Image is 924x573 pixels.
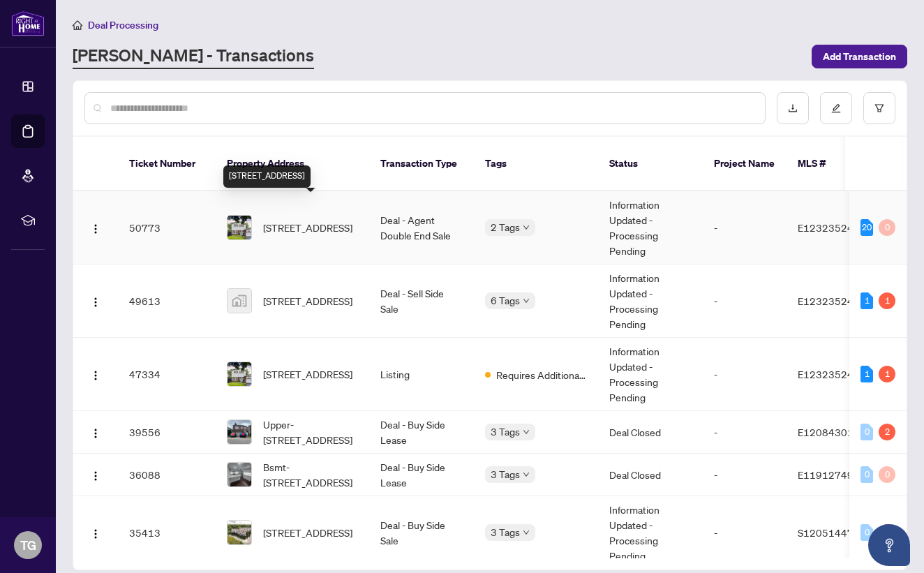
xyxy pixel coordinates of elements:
img: Logo [90,223,101,235]
span: 2 Tags [491,219,520,235]
th: Project Name [703,137,787,191]
span: E12323524 [798,295,854,307]
div: 1 [860,366,873,382]
span: 6 Tags [491,292,520,308]
td: 39556 [118,411,216,454]
div: 1 [860,292,873,309]
td: 49613 [118,265,216,338]
img: thumbnail-img [228,216,251,239]
button: Add Transaction [812,45,907,68]
td: - [703,496,787,570]
span: down [523,471,530,478]
div: 20 [860,219,873,236]
span: Add Transaction [823,45,896,68]
button: Logo [84,463,107,486]
img: thumbnail-img [228,289,251,313]
div: 1 [879,366,895,382]
td: 36088 [118,454,216,496]
td: - [703,338,787,411]
span: [STREET_ADDRESS] [263,220,352,235]
button: Open asap [868,524,910,566]
span: [STREET_ADDRESS] [263,525,352,540]
span: down [523,297,530,304]
th: Property Address [216,137,369,191]
button: Logo [84,421,107,443]
span: home [73,20,82,30]
td: Information Updated - Processing Pending [598,338,703,411]
span: E12323524 [798,221,854,234]
td: 35413 [118,496,216,570]
span: TG [20,535,36,555]
div: 1 [879,292,895,309]
td: 47334 [118,338,216,411]
img: thumbnail-img [228,420,251,444]
div: [STREET_ADDRESS] [223,165,311,188]
div: 2 [879,424,895,440]
th: Status [598,137,703,191]
span: E12323524 [798,368,854,380]
td: Information Updated - Processing Pending [598,496,703,570]
button: Logo [84,521,107,544]
span: 3 Tags [491,466,520,482]
img: Logo [90,428,101,439]
th: MLS # [787,137,870,191]
img: thumbnail-img [228,521,251,544]
span: Upper-[STREET_ADDRESS] [263,417,358,447]
td: Deal - Buy Side Lease [369,454,474,496]
span: [STREET_ADDRESS] [263,366,352,382]
span: down [523,429,530,436]
span: E11912749 [798,468,854,481]
span: Requires Additional Docs [496,367,587,382]
a: [PERSON_NAME] - Transactions [73,44,314,69]
span: down [523,224,530,231]
td: Deal Closed [598,454,703,496]
button: edit [820,92,852,124]
td: - [703,191,787,265]
td: Deal - Buy Side Sale [369,496,474,570]
td: Deal - Sell Side Sale [369,265,474,338]
span: Bsmt-[STREET_ADDRESS] [263,459,358,490]
td: Information Updated - Processing Pending [598,191,703,265]
td: - [703,265,787,338]
div: 0 [860,524,873,541]
img: Logo [90,470,101,482]
td: Listing [369,338,474,411]
button: Logo [84,363,107,385]
div: 0 [860,424,873,440]
span: Deal Processing [88,19,158,31]
span: S12051447 [798,526,854,539]
td: Deal Closed [598,411,703,454]
span: [STREET_ADDRESS] [263,293,352,308]
img: thumbnail-img [228,362,251,386]
img: Logo [90,297,101,308]
img: Logo [90,528,101,539]
span: edit [831,103,841,113]
td: 50773 [118,191,216,265]
img: logo [11,10,45,36]
span: 3 Tags [491,424,520,440]
button: download [777,92,809,124]
th: Transaction Type [369,137,474,191]
button: Logo [84,216,107,239]
span: filter [874,103,884,113]
span: down [523,529,530,536]
img: Logo [90,370,101,381]
span: download [788,103,798,113]
div: 0 [879,219,895,236]
span: E12084301 [798,426,854,438]
td: - [703,454,787,496]
div: 0 [860,466,873,483]
td: Information Updated - Processing Pending [598,265,703,338]
td: Deal - Agent Double End Sale [369,191,474,265]
th: Ticket Number [118,137,216,191]
td: - [703,411,787,454]
td: Deal - Buy Side Lease [369,411,474,454]
th: Tags [474,137,598,191]
img: thumbnail-img [228,463,251,486]
button: filter [863,92,895,124]
button: Logo [84,290,107,312]
div: 0 [879,466,895,483]
span: 3 Tags [491,524,520,540]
